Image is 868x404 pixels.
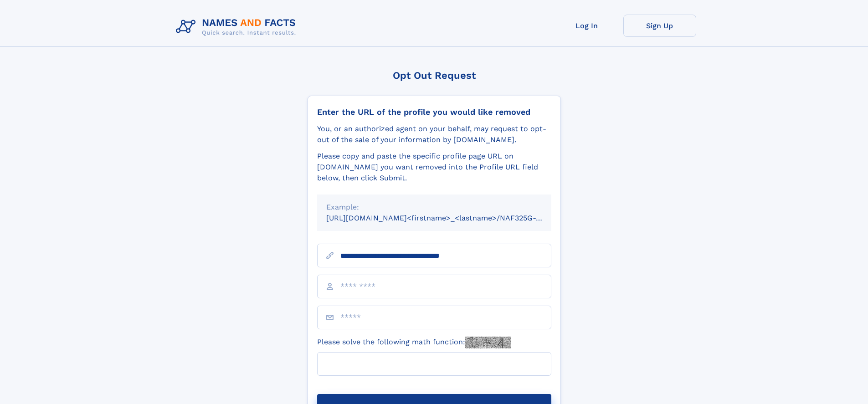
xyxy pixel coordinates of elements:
div: Please copy and paste the specific profile page URL on [DOMAIN_NAME] you want removed into the Pr... [317,151,551,184]
div: You, or an authorized agent on your behalf, may request to opt-out of the sale of your informatio... [317,123,551,145]
a: Log In [550,15,623,37]
a: Sign Up [623,15,696,37]
div: Example: [326,202,542,213]
div: Opt Out Request [308,70,561,81]
img: Logo Names and Facts [172,15,303,39]
small: [URL][DOMAIN_NAME]<firstname>_<lastname>/NAF325G-xxxxxxxx [326,214,569,222]
div: Enter the URL of the profile you would like removed [317,107,551,117]
label: Please solve the following math function: [317,337,511,348]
